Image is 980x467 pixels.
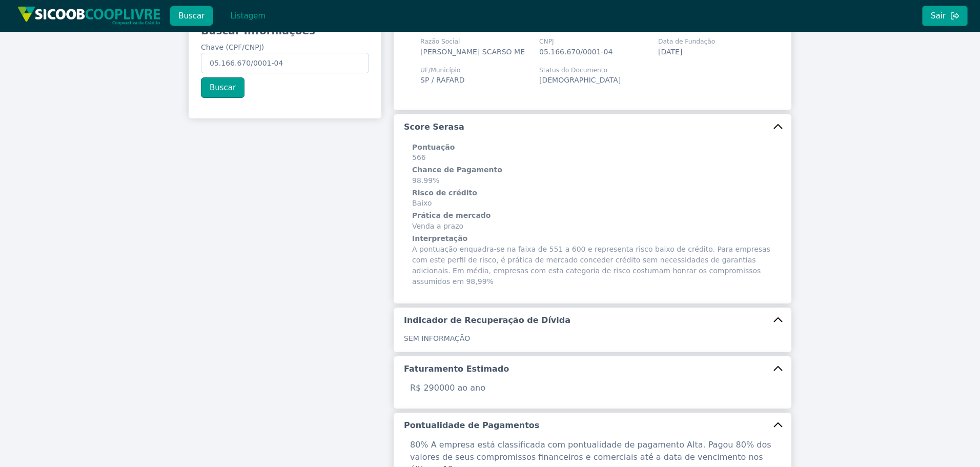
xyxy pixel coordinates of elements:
[412,143,773,164] span: 566
[201,77,244,98] button: Buscar
[420,37,525,46] span: Razão Social
[412,165,773,175] h6: Chance de Pagamento
[404,363,509,375] h5: Faturamento Estimado
[201,43,264,51] span: Chave (CPF/CNPJ)
[412,143,773,153] h6: Pontuação
[412,165,773,186] span: 98.99%
[412,188,773,209] span: Baixo
[922,6,968,26] button: Sair
[420,76,465,84] span: SP / RAFARD
[394,413,791,438] button: Pontualidade de Pagamentos
[412,234,773,244] h6: Interpretação
[658,48,682,56] span: [DATE]
[539,76,621,84] span: [DEMOGRAPHIC_DATA]
[404,121,464,133] h5: Score Serasa
[412,188,773,198] h6: Risco de crédito
[420,48,525,56] span: [PERSON_NAME] SCARSO ME
[404,420,539,431] h5: Pontualidade de Pagamentos
[539,37,612,46] span: CNPJ
[221,6,274,26] button: Listagem
[170,6,213,26] button: Buscar
[201,53,369,73] input: Chave (CPF/CNPJ)
[404,382,781,394] p: R$ 290000 ao ano
[412,211,773,221] h6: Prática de mercado
[404,334,470,342] span: SEM INFORMAÇÃO
[539,48,612,56] span: 05.166.670/0001-04
[394,308,791,333] button: Indicador de Recuperação de Dívida
[420,66,465,75] span: UF/Município
[539,66,621,75] span: Status do Documento
[394,114,791,140] button: Score Serasa
[394,356,791,382] button: Faturamento Estimado
[17,6,161,25] img: img/sicoob_cooplivre.png
[404,315,570,326] h5: Indicador de Recuperação de Dívida
[412,211,773,232] span: Venda a prazo
[658,37,715,46] span: Data de Fundação
[412,234,773,287] span: A pontuação enquadra-se na faixa de 551 a 600 e representa risco baixo de crédito. Para empresas ...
